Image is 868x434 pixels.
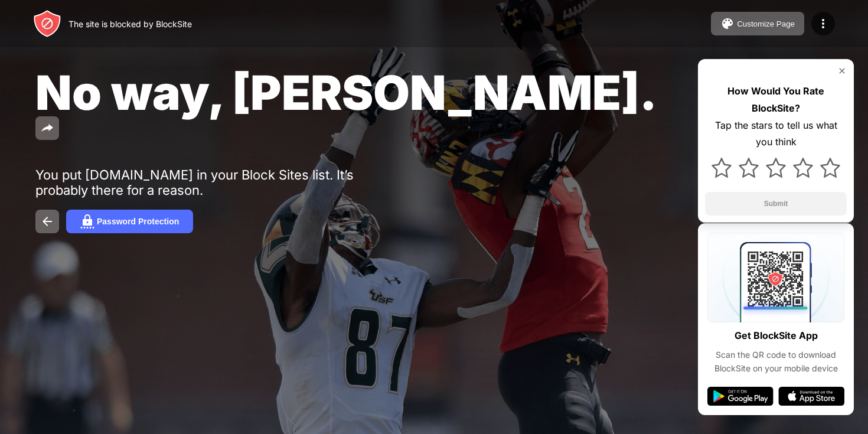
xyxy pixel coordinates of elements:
img: google-play.svg [707,387,774,406]
img: star.svg [820,158,840,178]
div: You put [DOMAIN_NAME] in your Block Sites list. It’s probably there for a reason. [35,167,400,198]
img: star.svg [712,158,732,178]
img: menu-icon.svg [816,17,830,31]
img: pallet.svg [720,17,735,31]
img: star.svg [793,158,813,178]
img: star.svg [766,158,786,178]
img: share.svg [40,121,54,135]
img: password.svg [80,214,94,229]
img: rate-us-close.svg [837,66,847,76]
div: Scan the QR code to download BlockSite on your mobile device [707,348,844,375]
img: back.svg [40,214,54,229]
button: Submit [705,192,847,216]
button: Customize Page [711,12,804,35]
div: Tap the stars to tell us what you think [705,117,847,151]
div: Customize Page [737,19,795,28]
img: app-store.svg [778,387,844,406]
div: The site is blocked by BlockSite [68,19,192,29]
div: Password Protection [97,217,179,226]
div: How Would You Rate BlockSite? [705,83,847,117]
img: header-logo.svg [33,9,61,38]
img: star.svg [739,158,759,178]
div: Get BlockSite App [735,327,818,344]
span: No way, [PERSON_NAME]. [35,64,657,121]
button: Password Protection [66,210,193,233]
